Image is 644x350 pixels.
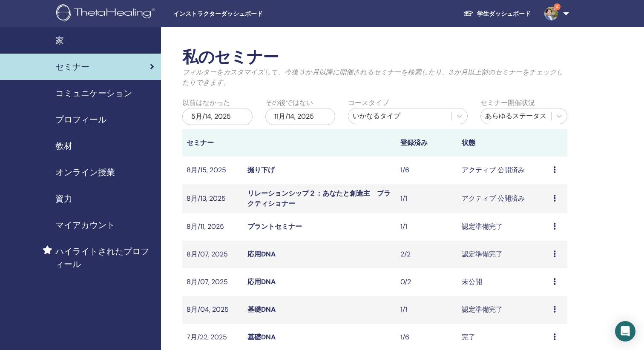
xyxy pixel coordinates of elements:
[615,321,635,341] div: Open Intercom Messenger
[457,296,549,324] td: 認定準備完了
[55,192,72,205] span: 資力
[247,222,302,231] a: プラントセミナー
[457,213,549,241] td: 認定準備完了
[265,98,313,108] label: その後ではない
[396,184,457,213] td: 1/1
[55,87,132,100] span: コミュニケーション
[348,98,389,108] label: コースタイプ
[55,245,154,270] span: ハイライトされたプロフィール
[182,241,243,268] td: 8月/07, 2025
[554,3,561,10] span: 4
[55,60,89,73] span: セミナー
[55,34,64,47] span: 家
[544,7,558,20] img: default.jpg
[463,10,474,17] img: graduation-cap-white.svg
[182,48,567,67] h2: 私のセミナー
[353,111,447,121] div: いかなるタイプ
[247,250,276,259] a: 応用DNA
[173,9,301,18] span: インストラクターダッシュボード
[396,268,457,296] td: 0/2
[55,139,72,152] span: 教材
[247,165,275,174] a: 掘り下げ
[457,268,549,296] td: 未公開
[457,157,549,184] td: アクティブ 公開済み
[247,277,276,286] a: 応用DNA
[485,111,547,121] div: あらゆるステータス
[457,184,549,213] td: アクティブ 公開済み
[457,129,549,157] th: 状態
[396,296,457,324] td: 1/1
[457,241,549,268] td: 認定準備完了
[182,108,253,125] div: 5月/14, 2025
[182,213,243,241] td: 8月/11, 2025
[396,241,457,268] td: 2/2
[265,108,336,125] div: 11月/14, 2025
[182,98,230,108] label: 以前はなかった
[247,189,391,208] a: リレーションシップ２：あなたと創造主 プラクティショナー
[55,113,106,126] span: プロフィール
[182,129,243,157] th: セミナー
[396,213,457,241] td: 1/1
[55,219,115,231] span: マイアカウント
[480,98,535,108] label: セミナー開催状況
[55,166,115,179] span: オンライン授業
[396,157,457,184] td: 1/6
[457,6,538,22] a: 学生ダッシュボード
[182,268,243,296] td: 8月/07, 2025
[182,157,243,184] td: 8月/15, 2025
[396,129,457,157] th: 登録済み
[182,184,243,213] td: 8月/13, 2025
[56,4,158,23] img: logo.png
[182,67,567,88] p: フィルターをカスタマイズして、今後 3 か月以降に開催されるセミナーを検索したり、3 か月以上前のセミナーをチェックしたりできます。
[247,305,276,314] a: 基礎DNA
[182,296,243,324] td: 8月/04, 2025
[247,333,276,341] a: 基礎DNA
